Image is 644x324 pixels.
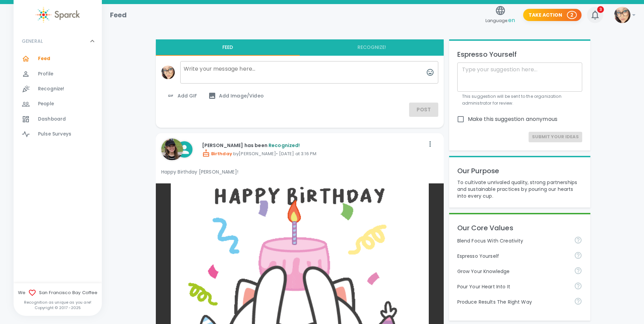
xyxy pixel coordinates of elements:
[14,67,102,82] a: Profile
[269,142,300,149] span: Recognized!
[457,253,569,259] p: Espresso Yourself
[457,165,582,176] p: Our Purpose
[38,55,51,62] span: Feed
[202,142,425,149] p: [PERSON_NAME] has been
[468,115,558,123] span: Make this suggestion anonymous
[574,267,582,275] svg: Follow your curiosity and learn together
[597,6,604,13] span: 3
[14,51,102,144] div: GENERAL
[202,149,425,157] p: by [PERSON_NAME] • [DATE] at 3:16 PM
[14,289,102,297] span: We San Francisco Bay Coffee
[14,31,102,51] div: GENERAL
[14,305,102,310] p: Copyright © 2017 - 2025
[457,299,569,305] p: Produce Results The Right Way
[457,179,582,199] p: To cultivate unrivaled quality, strong partnerships and sustainable practices by pouring our hear...
[36,7,80,23] img: Sparck logo
[574,282,582,290] svg: Come to work to make a difference in your own way
[38,86,65,92] span: Recognize!
[156,39,444,56] div: interaction tabs
[208,92,264,100] span: Add Image/Video
[14,300,102,305] p: Recognition as unique as you are!
[38,71,53,77] span: Profile
[14,7,102,23] a: Sparck logo
[156,39,300,56] button: Feed
[574,297,582,305] svg: Find success working together and doing the right thing
[574,236,582,244] svg: Achieve goals today and innovate for tomorrow
[570,12,573,18] p: 2
[587,7,603,23] button: 3
[457,283,569,290] p: Pour Your Heart Into It
[457,49,582,60] p: Espresso Yourself
[614,7,630,23] img: Picture of Favi
[110,10,127,20] h1: Feed
[485,16,515,25] span: Language:
[462,93,577,107] p: This suggestion will be sent to the organization administrator for review.
[161,168,438,175] p: Happy Birthday [PERSON_NAME]!
[523,9,582,21] button: Take Action 2
[300,39,444,56] button: Recognize!
[202,150,232,157] span: Birthday
[14,127,102,142] a: Pulse Surveys
[457,237,569,244] p: Blend Focus With Creativity
[14,82,102,96] a: Recognize!
[14,51,102,66] a: Feed
[167,92,197,100] span: Add GIF
[457,222,582,233] p: Our Core Values
[38,116,66,123] span: Dashboard
[38,101,54,107] span: People
[161,139,183,160] img: Picture of Dania Ear
[161,66,175,79] img: Picture of Favi
[483,3,518,27] button: Language:en
[38,131,71,138] span: Pulse Surveys
[14,96,102,111] a: People
[457,268,569,275] p: Grow Your Knowledge
[22,38,43,44] p: GENERAL
[574,251,582,259] svg: Share your voice and your ideas
[14,112,102,127] a: Dashboard
[508,16,515,24] span: en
